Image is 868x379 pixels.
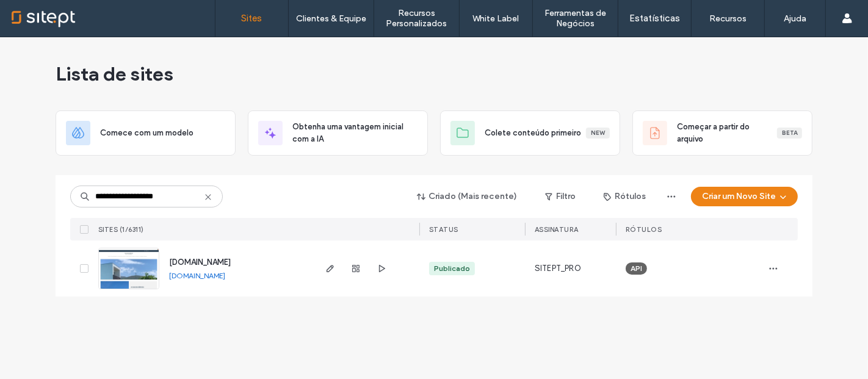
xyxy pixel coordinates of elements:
[777,128,802,139] div: Beta
[56,62,173,86] span: Lista de sites
[535,225,579,234] span: Assinatura
[440,110,620,156] div: Colete conteúdo primeiroNew
[242,13,262,24] label: Sites
[586,128,610,139] div: New
[709,13,747,24] label: Recursos
[374,8,459,29] label: Recursos Personalizados
[296,13,366,24] label: Clientes & Equipe
[27,9,58,20] span: Ajuda
[533,187,588,206] button: Filtro
[434,263,470,274] div: Publicado
[407,187,528,206] button: Criado (Mais recente)
[248,110,428,156] div: Obtenha uma vantagem inicial com a IA
[169,271,225,280] a: [DOMAIN_NAME]
[629,13,680,24] label: Estatísticas
[677,121,777,145] span: Começar a partir do arquivo
[691,187,798,206] button: Criar um Novo Site
[473,13,519,24] label: White Label
[535,262,581,275] span: SITEPT_PRO
[292,121,418,145] span: Obtenha uma vantagem inicial com a IA
[784,13,806,24] label: Ajuda
[485,127,581,139] span: Colete conteúdo primeiro
[533,8,618,29] label: Ferramentas de Negócios
[98,225,144,234] span: Sites (1/6311)
[632,110,812,156] div: Começar a partir do arquivoBeta
[100,127,193,139] span: Comece com um modelo
[429,225,458,234] span: STATUS
[593,187,657,206] button: Rótulos
[631,263,642,274] span: API
[626,225,662,234] span: Rótulos
[56,110,236,156] div: Comece com um modelo
[169,258,231,267] a: [DOMAIN_NAME]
